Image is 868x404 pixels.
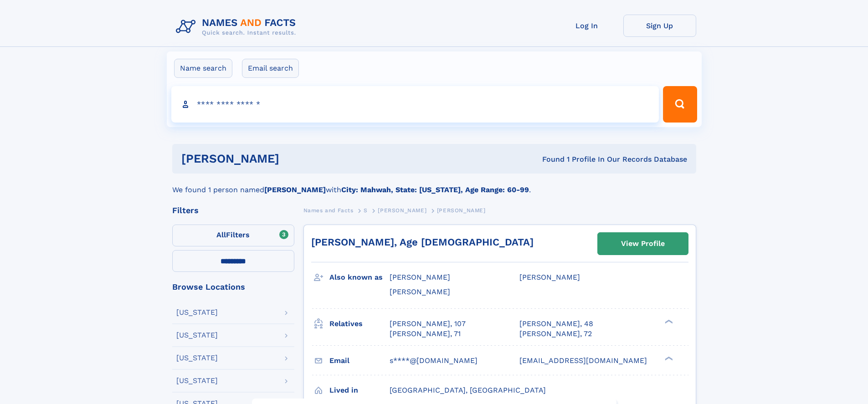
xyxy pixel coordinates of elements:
span: [GEOGRAPHIC_DATA], [GEOGRAPHIC_DATA] [390,386,546,394]
h1: [PERSON_NAME] [181,153,411,164]
h3: Relatives [329,316,390,332]
div: Browse Locations [172,283,294,291]
span: [PERSON_NAME] [519,273,580,281]
span: [PERSON_NAME] [390,273,450,281]
div: Filters [172,206,294,215]
div: [US_STATE] [176,377,218,384]
div: ❯ [663,355,673,361]
a: [PERSON_NAME], 72 [519,329,592,339]
div: [US_STATE] [176,354,218,362]
a: Names and Facts [303,205,354,216]
a: Sign Up [623,15,696,37]
a: [PERSON_NAME], 107 [390,319,466,329]
a: [PERSON_NAME], Age [DEMOGRAPHIC_DATA] [311,236,534,248]
div: [US_STATE] [176,332,218,339]
a: [PERSON_NAME] [378,205,426,216]
span: [PERSON_NAME] [378,207,426,214]
div: Found 1 Profile In Our Records Database [411,154,687,164]
div: ❯ [663,318,673,324]
input: search input [171,86,659,123]
h3: Email [329,353,390,368]
label: Filters [172,225,294,246]
div: We found 1 person named with . [172,174,696,195]
button: Search Button [663,86,697,123]
span: [PERSON_NAME] [437,207,486,214]
h3: Also known as [329,270,390,285]
h3: Lived in [329,383,390,398]
a: [PERSON_NAME], 48 [519,319,593,329]
span: [PERSON_NAME] [390,287,450,296]
a: Log In [550,15,623,37]
span: All [216,230,226,239]
span: [EMAIL_ADDRESS][DOMAIN_NAME] [519,356,647,365]
div: [US_STATE] [176,309,218,316]
label: Name search [174,59,232,78]
label: Email search [242,59,299,78]
span: S [364,207,368,214]
b: [PERSON_NAME] [264,185,326,194]
a: View Profile [598,233,688,255]
img: Logo Names and Facts [172,15,303,39]
div: View Profile [621,233,665,254]
b: City: Mahwah, State: [US_STATE], Age Range: 60-99 [341,185,529,194]
a: S [364,205,368,216]
a: [PERSON_NAME], 71 [390,329,461,339]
